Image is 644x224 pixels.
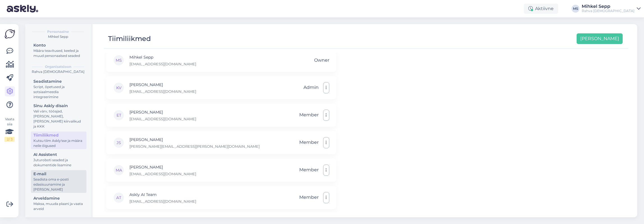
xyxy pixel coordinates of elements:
[4,117,15,142] div: Vaata siia
[129,54,196,60] p: Mihkel Sepp
[582,4,634,9] div: Mihkel Sepp
[31,102,86,130] a: Sinu Askly disainVali värv, tööajad, [PERSON_NAME], [PERSON_NAME] kiirvalikud ja KKK
[31,195,86,212] a: ArveldamineMaksa, muuda plaani ja vaata arveid
[129,61,196,66] p: [EMAIL_ADDRESS][DOMAIN_NAME]
[129,89,196,94] p: [EMAIL_ADDRESS][DOMAIN_NAME]
[30,69,86,74] div: Rahva [DEMOGRAPHIC_DATA]
[577,33,623,44] button: [PERSON_NAME]
[33,109,84,129] div: Vali värv, tööajad, [PERSON_NAME], [PERSON_NAME] kiirvalikud ja KKK
[299,110,319,121] span: Member
[33,84,84,100] div: Script, õpetused ja sotsiaalmeedia integreerimine
[582,4,641,13] a: Mihkel SeppRahva [DEMOGRAPHIC_DATA]
[33,171,84,177] div: E-mail
[31,151,86,168] a: AI AssistentJuturoboti seaded ja dokumentide lisamine
[303,82,319,93] span: Admin
[33,48,84,58] div: Määra teavitused, keeled ja muud personaalsed seaded
[113,165,124,176] div: MA
[31,41,86,59] a: KontoMäära teavitused, keeled ja muud personaalsed seaded
[33,152,84,158] div: AI Assistent
[113,192,124,203] div: AT
[129,199,196,204] p: [EMAIL_ADDRESS][DOMAIN_NAME]
[33,195,84,201] div: Arveldamine
[33,201,84,211] div: Maksa, muuda plaani ja vaata arveid
[4,137,15,142] div: 2 / 3
[31,170,86,193] a: E-mailSeadista oma e-posti edasisuunamine ja [PERSON_NAME]
[30,34,86,39] div: Mihkel Sepp
[572,5,579,13] div: MS
[33,158,84,168] div: Juturoboti seaded ja dokumentide lisamine
[129,116,196,121] p: [EMAIL_ADDRESS][DOMAIN_NAME]
[31,131,86,149] a: TiimiliikmedKutsu tiim Askly'sse ja määra neile õigused
[314,55,329,66] span: Owner
[47,29,69,34] b: Personaalne
[129,164,196,170] p: [PERSON_NAME]
[33,103,84,109] div: Sinu Askly disain
[524,4,558,14] div: Aktiivne
[129,171,196,176] p: [EMAIL_ADDRESS][DOMAIN_NAME]
[129,144,260,149] p: [PERSON_NAME][EMAIL_ADDRESS][PERSON_NAME][DOMAIN_NAME]
[108,33,151,44] div: Tiimiliikmed
[129,191,196,198] p: Askly AI Team
[31,78,86,100] a: SeadistamineScript, õpetused ja sotsiaalmeedia integreerimine
[33,138,84,148] div: Kutsu tiim Askly'sse ja määra neile õigused
[33,42,84,48] div: Konto
[582,9,634,13] div: Rahva [DEMOGRAPHIC_DATA]
[113,55,124,66] div: MS
[33,132,84,138] div: Tiimiliikmed
[299,165,319,176] span: Member
[45,64,71,69] b: Organisatsioon
[129,137,260,143] p: [PERSON_NAME]
[299,192,319,203] span: Member
[113,110,124,121] div: ET
[299,137,319,148] span: Member
[113,82,124,93] div: KV
[4,29,15,39] img: Askly Logo
[33,78,84,84] div: Seadistamine
[129,109,196,115] p: [PERSON_NAME]
[33,177,84,192] div: Seadista oma e-posti edasisuunamine ja [PERSON_NAME]
[113,137,124,148] div: JS
[129,82,196,88] p: [PERSON_NAME]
